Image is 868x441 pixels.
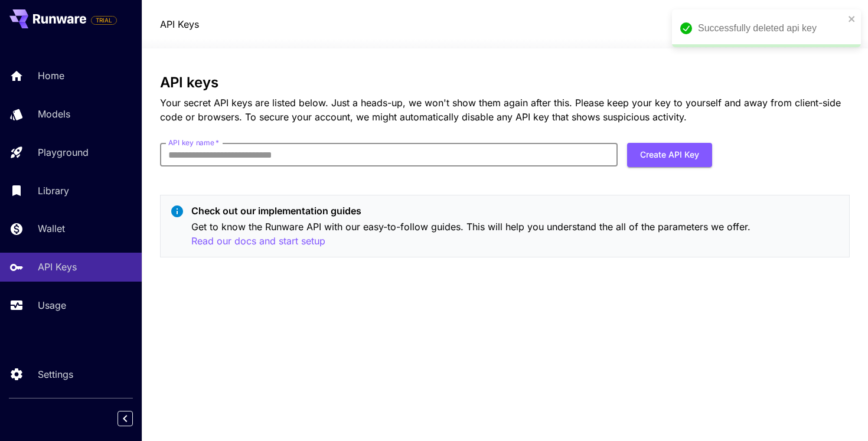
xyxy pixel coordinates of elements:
[160,17,199,31] a: API Keys
[91,13,117,27] span: Add your payment card to enable full platform functionality.
[38,145,89,159] p: Playground
[38,221,65,236] p: Wallet
[38,68,64,83] p: Home
[38,260,77,274] p: API Keys
[168,138,219,148] label: API key name
[698,21,844,35] div: Successfully deleted api key
[92,16,116,25] span: TRIAL
[126,408,142,429] div: Collapse sidebar
[38,298,66,312] p: Usage
[160,74,850,91] h3: API keys
[627,143,712,167] button: Create API Key
[118,411,133,426] button: Collapse sidebar
[160,96,850,124] p: Your secret API keys are listed below. Just a heads-up, we won't show them again after this. Plea...
[191,220,840,249] p: Get to know the Runware API with our easy-to-follow guides. This will help you understand the all...
[191,234,325,249] button: Read our docs and start setup
[38,367,73,381] p: Settings
[38,184,69,198] p: Library
[848,14,856,24] button: close
[160,17,199,31] nav: breadcrumb
[191,204,840,218] p: Check out our implementation guides
[38,107,70,121] p: Models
